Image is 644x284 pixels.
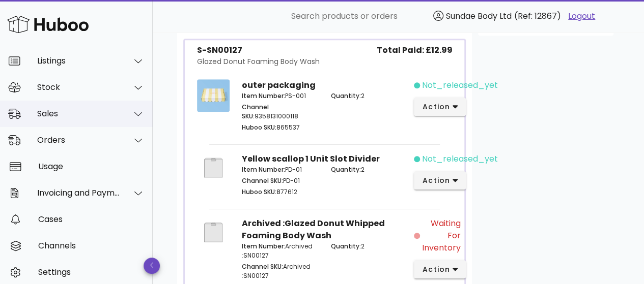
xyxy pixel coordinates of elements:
[331,242,408,251] p: 2
[376,44,452,56] span: Total Paid: £12.99
[414,171,466,190] button: action
[242,187,276,196] span: Huboo SKU:
[514,10,561,22] span: (Ref: 12867)
[242,262,319,280] p: Archived :SN00127
[242,91,319,101] p: PS-001
[242,187,319,197] p: 877612
[242,103,319,121] p: 9358131000118
[331,91,408,101] p: 2
[38,162,145,171] div: Usage
[38,267,145,277] div: Settings
[197,217,230,247] img: Product Image
[242,176,283,185] span: Channel SKU:
[422,217,461,254] span: Waiting for Inventory
[568,10,595,22] a: Logout
[242,262,283,271] span: Channel SKU:
[7,13,89,35] img: Huboo Logo
[242,242,319,260] p: Archived :SN00127
[242,79,316,91] strong: outer packaging
[197,44,320,56] div: S-SN00127
[197,153,230,182] img: Product Image
[331,165,408,174] p: 2
[331,242,361,250] span: Quantity:
[422,264,451,275] span: action
[38,241,145,250] div: Channels
[242,165,319,174] p: PD-01
[197,56,320,67] div: Glazed Donut Foaming Body Wash
[422,175,451,186] span: action
[446,10,512,22] span: Sundae Body Ltd
[38,214,145,224] div: Cases
[422,102,451,112] span: action
[37,109,120,118] div: Sales
[37,56,120,66] div: Listings
[422,79,498,91] span: not_released_yet
[37,188,120,198] div: Invoicing and Payments
[242,153,380,165] strong: Yellow scallop 1 Unit Slot Divider
[197,79,230,112] img: Product Image
[331,91,361,100] span: Quantity:
[242,165,285,174] span: Item Number:
[414,260,466,278] button: action
[422,153,498,165] span: not_released_yet
[242,242,285,250] span: Item Number:
[242,123,319,132] p: 865537
[414,98,466,116] button: action
[242,103,269,120] span: Channel SKU:
[242,91,285,100] span: Item Number:
[331,165,361,174] span: Quantity:
[242,123,276,132] span: Huboo SKU:
[37,135,120,145] div: Orders
[242,176,319,185] p: PD-01
[37,82,120,92] div: Stock
[242,217,385,241] strong: Archived :Glazed Donut Whipped Foaming Body Wash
